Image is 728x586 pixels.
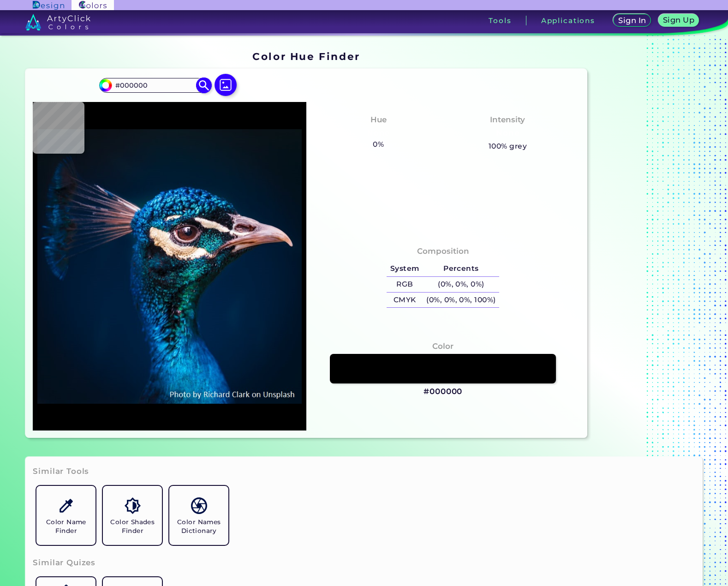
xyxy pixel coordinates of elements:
a: Color Shades Finder [99,482,166,549]
a: Color Name Finder [33,482,99,549]
img: icon search [196,78,212,94]
a: Sign In [615,15,650,26]
h3: Tools [489,17,511,24]
img: ArtyClick Design logo [33,1,64,10]
h3: #000000 [424,386,462,397]
h3: Similar Tools [33,466,89,477]
h5: Sign Up [664,17,693,24]
input: type color.. [112,79,198,91]
img: icon_color_shades.svg [125,497,141,514]
h4: Composition [417,245,469,258]
h3: None [363,128,394,139]
h5: System [387,261,423,276]
h5: Sign In [620,17,644,24]
h5: CMYK [387,293,423,308]
h3: None [492,128,523,139]
h3: Applications [541,17,595,24]
h5: Color Name Finder [40,518,92,535]
h4: Color [432,340,454,353]
h5: RGB [387,277,423,292]
h3: Similar Quizes [33,557,95,568]
h5: Percents [423,261,500,276]
img: icon picture [215,74,237,96]
a: Color Names Dictionary [166,482,232,549]
h5: Color Names Dictionary [173,518,225,535]
h5: (0%, 0%, 0%) [423,277,500,292]
h5: 0% [369,138,387,150]
h5: Color Shades Finder [107,518,158,535]
a: Sign Up [660,15,697,26]
img: icon_color_names_dictionary.svg [191,497,207,514]
h4: Hue [370,113,387,126]
h1: Color Hue Finder [252,49,360,63]
img: img_pavlin.jpg [37,107,302,426]
img: icon_color_name_finder.svg [58,497,74,514]
h5: 100% grey [489,140,527,152]
h4: Intensity [490,113,525,126]
h5: (0%, 0%, 0%, 100%) [423,293,500,308]
img: logo_artyclick_colors_white.svg [25,14,90,30]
